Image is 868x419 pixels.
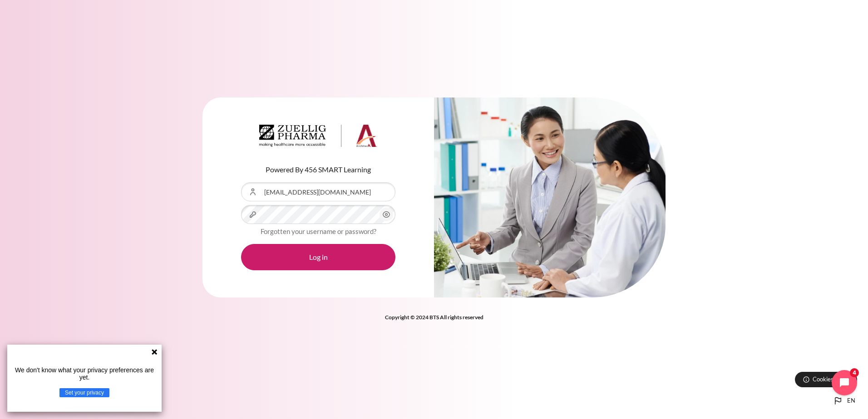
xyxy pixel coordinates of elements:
[795,372,857,387] button: Cookies notice
[813,375,850,384] span: Cookies notice
[259,125,377,147] img: Architeck
[59,388,109,397] button: Set your privacy
[261,227,376,235] a: Forgotten your username or password?
[259,125,377,151] a: Architeck
[829,392,859,410] button: Languages
[241,164,395,175] p: Powered By 456 SMART Learning
[241,182,395,201] input: Username or Email Address
[847,396,855,405] span: en
[241,244,395,270] button: Log in
[11,366,158,381] p: We don't know what your privacy preferences are yet.
[385,314,483,321] strong: Copyright © 2024 BTS All rights reserved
